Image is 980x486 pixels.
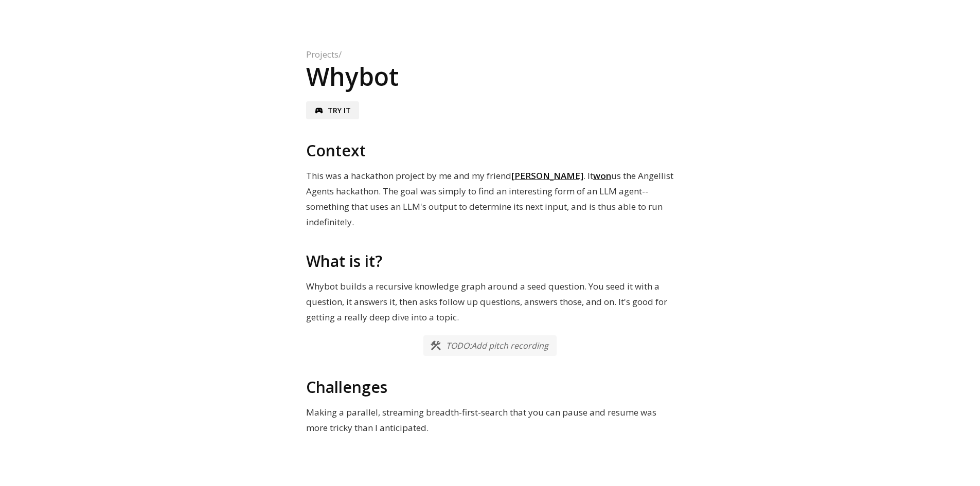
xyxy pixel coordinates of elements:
p: This was a hackathon project by me and my friend . It us the Angellist Agents hackathon. The goal... [306,168,674,230]
a: [PERSON_NAME] [511,170,583,182]
p: Making a parallel, streaming breadth-first-search that you can pause and resume was more tricky t... [306,405,674,436]
span: Try it [328,105,351,115]
h2: Context [306,140,674,161]
h2: What is it? [306,250,674,272]
a: Projects [306,49,338,60]
p: Whybot builds a recursive knowledge graph around a seed question. You seed it with a question, it... [306,279,674,325]
a: won [593,170,611,182]
span: construction [430,339,442,352]
span: TODO: [446,340,471,351]
h2: Challenges [306,376,674,398]
h1: Whybot [306,60,674,93]
span: sports_esports [314,106,324,115]
nav: / [306,49,674,60]
div: Add pitch recording [423,335,557,356]
a: sports_esportsTry it [306,101,359,119]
